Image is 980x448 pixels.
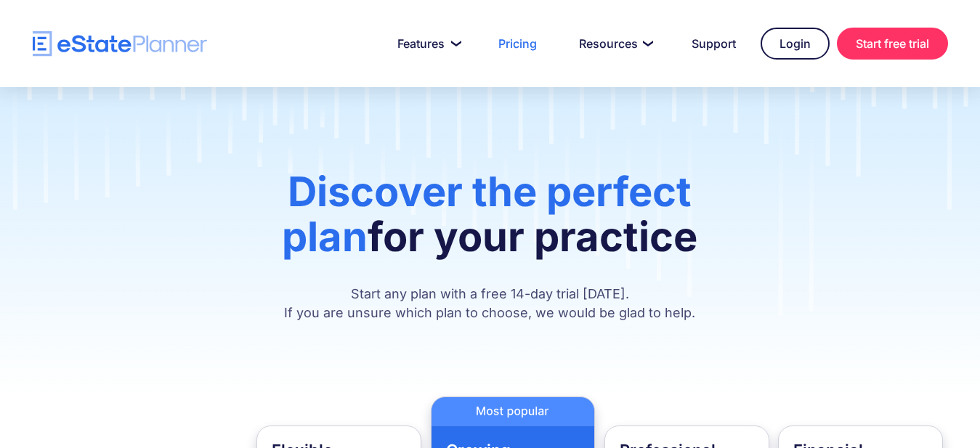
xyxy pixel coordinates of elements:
a: Pricing [481,29,554,58]
p: Start any plan with a free 14-day trial [DATE]. If you are unsure which plan to choose, we would ... [218,285,762,322]
span: Discover the perfect plan [282,167,692,261]
a: Start free trial [837,28,948,60]
a: Support [674,29,753,58]
a: Resources [562,29,667,58]
h1: for your practice [218,169,762,274]
a: Features [380,29,474,58]
a: Login [761,28,830,60]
